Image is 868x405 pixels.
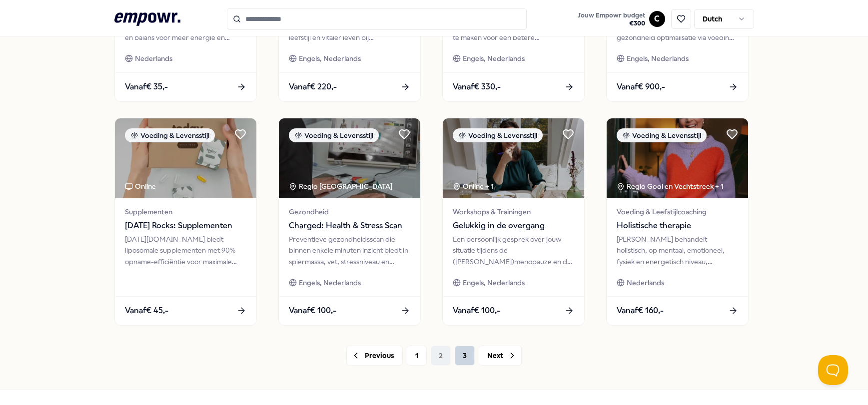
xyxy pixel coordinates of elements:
[627,277,664,288] span: Nederlands
[125,206,246,217] span: Supplementen
[617,80,665,93] span: Vanaf € 900,-
[649,11,665,27] button: C
[125,304,168,317] span: Vanaf € 45,-
[818,355,848,385] iframe: Help Scout Beacon - Open
[443,118,584,198] img: package image
[576,9,647,29] button: Jouw Empowr budget€300
[299,277,361,288] span: Engels, Nederlands
[453,181,494,192] div: Online + 1
[578,11,645,19] span: Jouw Empowr budget
[289,304,336,317] span: Vanaf € 100,-
[346,346,403,366] button: Previous
[125,80,168,93] span: Vanaf € 35,-
[289,181,394,192] div: Regio [GEOGRAPHIC_DATA]
[125,234,246,267] div: [DATE][DOMAIN_NAME] biedt liposomale supplementen met 90% opname-efficiëntie voor maximale gezond...
[278,118,421,326] a: package imageVoeding & LevensstijlRegio [GEOGRAPHIC_DATA] GezondheidCharged: Health & Stress Scan...
[627,53,689,64] span: Engels, Nederlands
[125,128,215,142] div: Voeding & Levensstijl
[617,304,664,317] span: Vanaf € 160,-
[135,53,172,64] span: Nederlands
[453,80,501,93] span: Vanaf € 330,-
[227,8,527,30] input: Search for products, categories or subcategories
[115,118,256,198] img: package image
[578,19,645,27] span: € 300
[606,118,749,326] a: package imageVoeding & LevensstijlRegio Gooi en Vechtstreek + 1Voeding & LeefstijlcoachingHolisti...
[289,80,337,93] span: Vanaf € 220,-
[463,53,525,64] span: Engels, Nederlands
[125,181,156,192] div: Online
[289,206,410,217] span: Gezondheid
[453,304,500,317] span: Vanaf € 100,-
[617,219,738,232] span: Holistische therapie
[299,53,361,64] span: Engels, Nederlands
[453,206,574,217] span: Workshops & Trainingen
[574,8,649,29] a: Jouw Empowr budget€300
[114,118,257,326] a: package imageVoeding & LevensstijlOnlineSupplementen[DATE] Rocks: Supplementen[DATE][DOMAIN_NAME]...
[453,128,543,142] div: Voeding & Levensstijl
[289,128,379,142] div: Voeding & Levensstijl
[617,181,724,192] div: Regio Gooi en Vechtstreek + 1
[407,346,427,366] button: 1
[289,219,410,232] span: Charged: Health & Stress Scan
[479,346,522,366] button: Next
[289,234,410,267] div: Preventieve gezondheidsscan die binnen enkele minuten inzicht biedt in spiermassa, vet, stressniv...
[455,346,475,366] button: 3
[617,128,707,142] div: Voeding & Levensstijl
[279,118,420,198] img: package image
[125,219,246,232] span: [DATE] Rocks: Supplementen
[453,219,574,232] span: Gelukkig in de overgang
[442,118,585,326] a: package imageVoeding & LevensstijlOnline + 1Workshops & TrainingenGelukkig in de overgangEen pers...
[463,277,525,288] span: Engels, Nederlands
[607,118,748,198] img: package image
[617,206,738,217] span: Voeding & Leefstijlcoaching
[453,234,574,267] div: Een persoonlijk gesprek over jouw situatie tijdens de ([PERSON_NAME])menopauze en de impact op jo...
[617,234,738,267] div: [PERSON_NAME] behandelt holistisch, op mentaal, emotioneel, fysiek en energetisch niveau, waardoo...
